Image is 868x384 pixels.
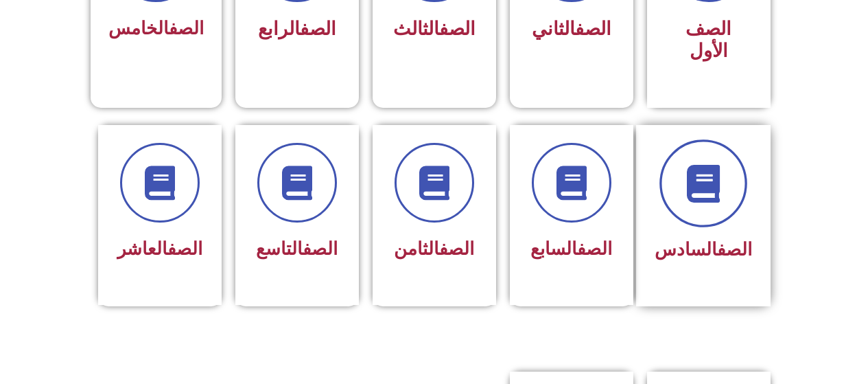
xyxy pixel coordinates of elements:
span: الثالث [393,18,476,40]
span: الخامس [108,18,204,38]
a: الصف [169,18,204,38]
span: الرابع [258,18,336,40]
a: الصف [439,18,476,40]
span: السادس [655,239,752,260]
a: الصف [300,18,336,40]
a: الصف [575,18,611,40]
a: الصف [167,238,202,259]
a: الصف [303,238,338,259]
a: الصف [717,239,752,260]
span: الثامن [394,238,474,259]
a: الصف [439,238,474,259]
a: الصف [577,238,612,259]
span: العاشر [117,238,202,259]
span: السابع [530,238,612,259]
span: الثاني [532,18,611,40]
span: الصف الأول [685,18,731,62]
span: التاسع [256,238,338,259]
